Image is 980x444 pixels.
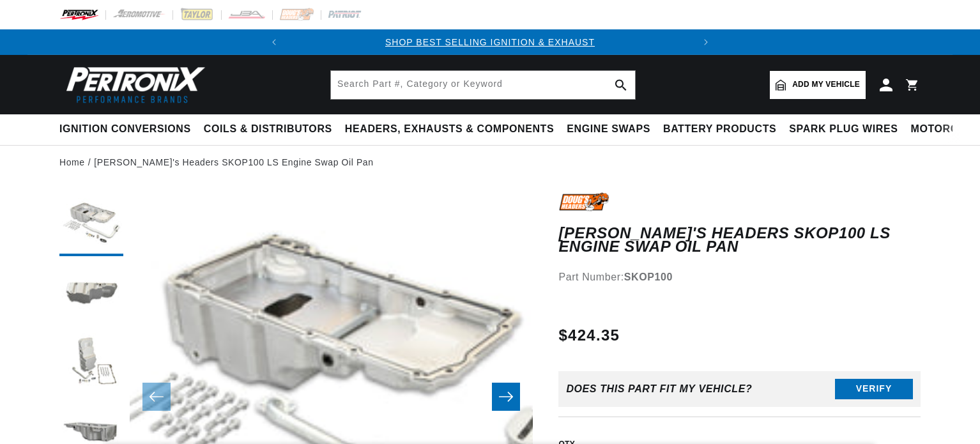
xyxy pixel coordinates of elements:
button: Load image 1 in gallery view [59,192,123,256]
h1: [PERSON_NAME]'s Headers SKOP100 LS Engine Swap Oil Pan [558,227,921,253]
div: 1 of 2 [287,35,693,49]
a: [PERSON_NAME]'s Headers SKOP100 LS Engine Swap Oil Pan [94,155,373,169]
span: Headers, Exhausts & Components [345,123,554,136]
button: Verify [835,379,913,399]
span: Battery Products [663,123,776,136]
summary: Spark Plug Wires [783,114,904,144]
input: Search Part #, Category or Keyword [331,71,635,99]
span: Spark Plug Wires [789,123,898,136]
img: Pertronix [59,63,206,107]
div: Part Number: [558,269,921,286]
button: Translation missing: en.sections.announcements.next_announcement [693,29,719,55]
div: Does This part fit My vehicle? [566,383,752,395]
button: search button [607,71,635,99]
summary: Battery Products [657,114,783,144]
span: Add my vehicle [792,79,860,91]
button: Load image 2 in gallery view [59,263,123,326]
button: Slide left [142,383,171,411]
span: Engine Swaps [567,123,650,136]
summary: Coils & Distributors [197,114,339,144]
button: Translation missing: en.sections.announcements.previous_announcement [261,29,287,55]
span: $424.35 [558,324,620,347]
span: Ignition Conversions [59,123,191,136]
summary: Ignition Conversions [59,114,197,144]
a: Add my vehicle [770,71,866,99]
nav: breadcrumbs [59,155,921,169]
a: SHOP BEST SELLING IGNITION & EXHAUST [385,37,595,47]
div: Announcement [287,35,693,49]
button: Slide right [492,383,520,411]
strong: SKOP100 [624,272,673,282]
a: Home [59,155,85,169]
summary: Headers, Exhausts & Components [339,114,560,144]
summary: Engine Swaps [560,114,657,144]
button: Load image 3 in gallery view [59,333,123,397]
slideshow-component: Translation missing: en.sections.announcements.announcement_bar [27,29,953,55]
span: Coils & Distributors [204,123,332,136]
